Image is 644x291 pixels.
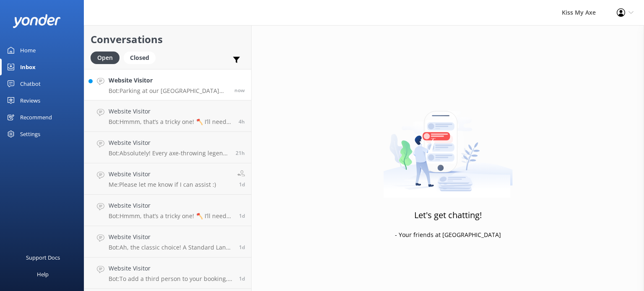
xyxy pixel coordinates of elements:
a: Website VisitorBot:Parking at our [GEOGRAPHIC_DATA] venue is a bit of an adventure! We recommend ... [84,69,251,100]
span: Oct 07 2025 10:16am (UTC +11:00) Australia/Sydney [239,181,245,188]
span: Oct 07 2025 05:21pm (UTC +11:00) Australia/Sydney [236,149,245,157]
div: Reviews [20,92,40,109]
p: Bot: Ah, the classic choice! A Standard Lane means you might be sharing the fun with other groups... [109,244,233,251]
div: Inbox [20,59,36,75]
h4: Website Visitor [109,201,233,210]
h3: Let's get chatting! [414,209,482,222]
a: Website VisitorBot:Ah, the classic choice! A Standard Lane means you might be sharing the fun wit... [84,226,251,258]
a: Website VisitorBot:Hmmm, that’s a tricky one! 🪓 I’ll need to pass this on to the Customer Service... [84,195,251,226]
a: Open [91,53,124,62]
a: Closed [124,53,160,62]
span: Oct 07 2025 09:04am (UTC +11:00) Australia/Sydney [239,212,245,219]
p: - Your friends at [GEOGRAPHIC_DATA] [395,230,501,239]
span: Oct 08 2025 02:51pm (UTC +11:00) Australia/Sydney [234,87,245,94]
span: Oct 06 2025 03:34pm (UTC +11:00) Australia/Sydney [239,275,245,282]
span: Oct 08 2025 10:42am (UTC +11:00) Australia/Sydney [239,118,245,125]
h4: Website Visitor [109,264,233,273]
div: Home [20,42,36,59]
p: Bot: Hmmm, that’s a tricky one! 🪓 I’ll need to pass this on to the Customer Service Team — someon... [109,212,233,220]
h4: Website Visitor [109,138,229,147]
a: Website VisitorMe:Please let me know if I can assist :)1d [84,163,251,195]
span: Oct 06 2025 05:29pm (UTC +11:00) Australia/Sydney [239,244,245,251]
p: Bot: Hmmm, that’s a tricky one! 🪓 I’ll need to pass this on to the Customer Service Team — someon... [109,118,232,126]
div: Support Docs [26,249,60,266]
p: Bot: Parking at our [GEOGRAPHIC_DATA] venue is a bit of an adventure! We recommend using public t... [109,87,228,95]
div: Closed [124,52,156,64]
div: Chatbot [20,75,41,92]
div: Help [37,266,49,283]
div: Settings [20,126,40,142]
a: Website VisitorBot:Absolutely! Every axe-throwing legend, including teens, needs to sign a safety... [84,132,251,163]
p: Me: Please let me know if I can assist :) [109,181,216,188]
h2: Conversations [91,31,245,47]
div: Open [91,52,119,64]
h4: Website Visitor [109,107,232,116]
a: Website VisitorBot:Hmmm, that’s a tricky one! 🪓 I’ll need to pass this on to the Customer Service... [84,100,251,132]
img: artwork of a man stealing a conversation from at giant smartphone [383,93,513,198]
img: yonder-white-logo.png [13,14,61,28]
h4: Website Visitor [109,232,233,242]
h4: Website Visitor [109,76,228,85]
div: Recommend [20,109,52,126]
a: Website VisitorBot:To add a third person to your booking, you'll need to modify your reservation.... [84,258,251,289]
p: Bot: Absolutely! Every axe-throwing legend, including teens, needs to sign a safety waiver before... [109,149,229,157]
p: Bot: To add a third person to your booking, you'll need to modify your reservation. You can do th... [109,275,233,283]
h4: Website Visitor [109,170,216,179]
